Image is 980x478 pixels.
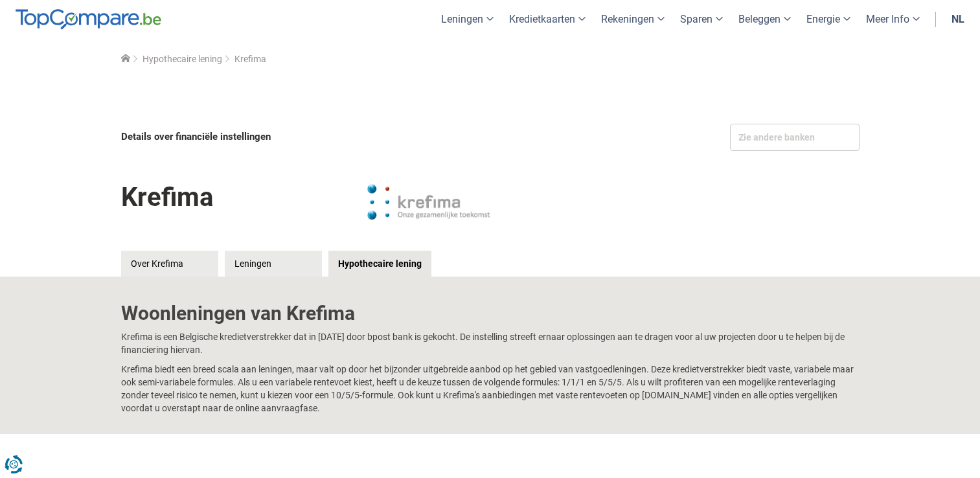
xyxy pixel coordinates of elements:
[121,330,860,356] p: Krefima is een Belgische kredietverstrekker dat in [DATE] door bpost bank is gekocht. De instelli...
[121,363,860,415] p: Krefima biedt een breed scala aan leningen, maar valt op door het bijzonder uitgebreide aanbod op...
[121,302,355,324] b: Woonleningen van Krefima
[364,170,494,234] img: Krefima
[142,54,222,64] a: Hypothecaire lening
[328,251,431,277] a: Hypothecaire lening
[234,54,266,64] span: Krefima
[225,251,322,277] a: Leningen
[730,124,860,151] div: Zie andere banken
[121,54,130,64] a: Home
[121,173,213,222] h1: Krefima
[121,251,218,277] a: Over Krefima
[121,124,486,150] div: Details over financiële instellingen
[16,9,161,30] img: TopCompare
